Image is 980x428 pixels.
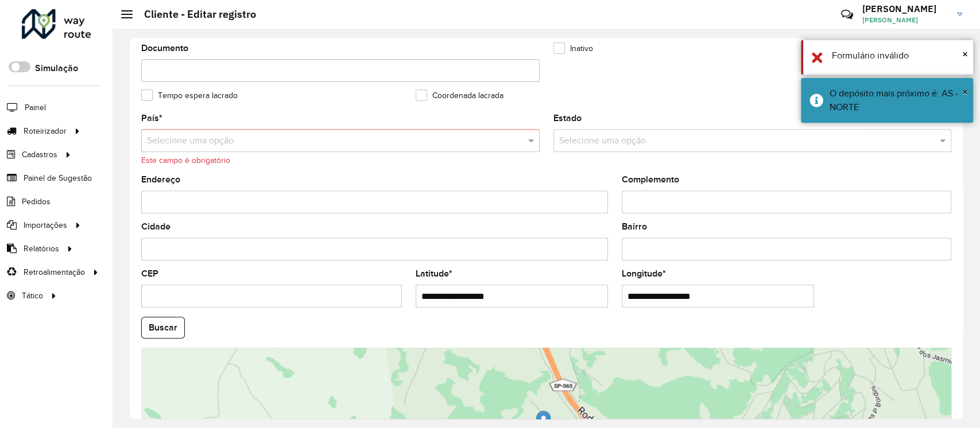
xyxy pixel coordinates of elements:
label: Documento [141,41,188,55]
span: Roteirizador [24,125,67,137]
formly-validation-message: Este campo é obrigatório [141,156,230,165]
label: Latitude [416,267,452,281]
label: País [141,111,162,125]
span: Tático [22,290,43,302]
label: Endereço [141,173,180,186]
label: Inativo [553,42,593,55]
label: Bairro [622,220,647,234]
span: Relatórios [24,243,59,255]
span: Painel de Sugestão [24,172,92,184]
span: × [962,48,968,60]
div: O depósito mais próximo é: AS - NORTE [830,87,964,114]
span: Pedidos [22,196,51,208]
button: Close [962,83,968,100]
span: Importações [24,219,67,231]
button: Buscar [141,317,185,338]
label: Longitude [622,267,666,281]
a: Contato Rápido [835,2,859,27]
button: Close [962,45,968,63]
label: Tempo espera lacrado [141,90,238,102]
label: Simulação [35,61,78,75]
span: Retroalimentação [24,266,85,278]
span: Painel [25,102,46,114]
div: Formulário inválido [832,49,964,63]
span: [PERSON_NAME] [862,15,948,25]
label: Complemento [622,173,679,186]
label: Coordenada lacrada [416,90,503,102]
span: × [962,85,968,98]
h3: [PERSON_NAME] [862,3,948,14]
span: Cadastros [22,149,57,161]
label: Estado [553,111,582,125]
label: Cidade [141,220,171,234]
label: CEP [141,267,158,281]
h2: Cliente - Editar registro [133,8,256,21]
